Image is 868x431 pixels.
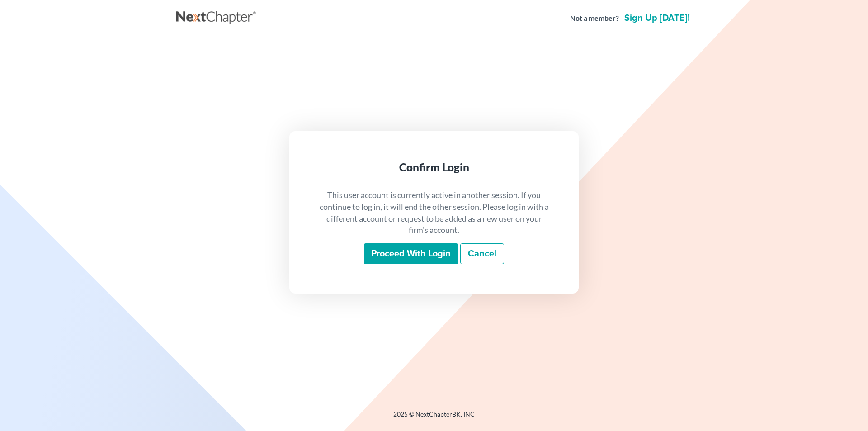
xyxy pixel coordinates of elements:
div: Confirm Login [318,160,550,175]
a: Sign up [DATE]! [623,14,692,23]
div: 2025 © NextChapterBK, INC [176,410,692,426]
a: Cancel [460,243,504,264]
strong: Not a member? [570,13,619,24]
input: Proceed with login [364,243,458,264]
p: This user account is currently active in another session. If you continue to log in, it will end ... [318,189,550,236]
